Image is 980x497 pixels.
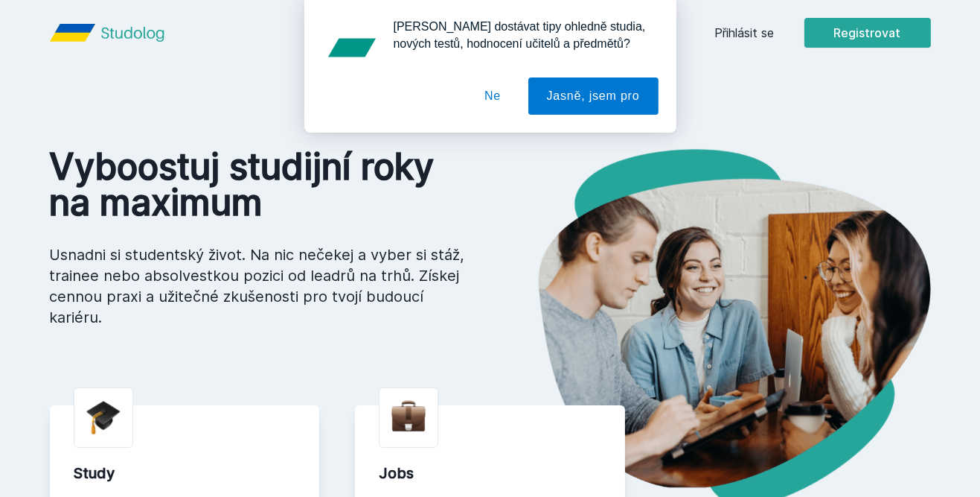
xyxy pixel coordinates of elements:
[528,77,659,115] button: Jasně, jsem pro
[391,397,426,435] img: briefcase.png
[379,463,601,484] div: Jobs
[50,244,467,328] p: Usnadni si studentský život. Na nic nečekej a vyber si stáž, trainee nebo absolvestkou pozici od ...
[322,18,382,77] img: notification icon
[466,77,519,115] button: Ne
[74,463,296,484] div: Study
[86,400,121,435] img: graduation-cap.png
[382,18,659,52] div: [PERSON_NAME] dostávat tipy ohledně studia, nových testů, hodnocení učitelů a předmětů?
[50,149,467,221] h1: Vyboostuj studijní roky na maximum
